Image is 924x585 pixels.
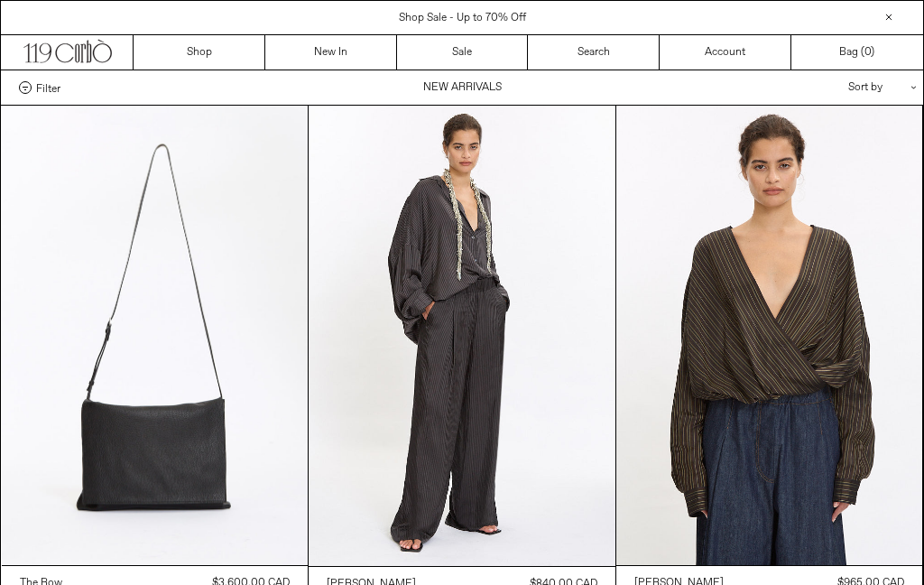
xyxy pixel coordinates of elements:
[660,35,791,70] a: Account
[309,106,615,566] img: Dries Van Noten Pila Pants
[616,106,923,565] img: Dries Van Noten Camiel Shirt
[864,44,874,60] span: )
[399,11,526,25] a: Shop Sale - Up to 70% Off
[2,106,309,565] img: The Row Nan Messenger Bag
[743,70,905,105] div: Sort by
[864,45,871,60] span: 0
[265,35,397,70] a: New In
[36,81,60,94] span: Filter
[791,35,923,70] a: Bag ()
[134,35,265,70] a: Shop
[528,35,660,70] a: Search
[397,35,529,70] a: Sale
